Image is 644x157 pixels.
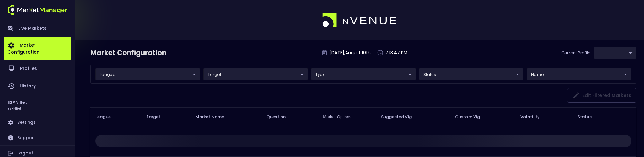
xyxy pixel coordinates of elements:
a: History [4,77,71,95]
div: league [203,68,308,80]
div: league [95,68,200,80]
a: Live Markets [4,20,71,37]
img: logo [322,13,397,28]
span: Suggested Vig [381,114,420,120]
div: league [419,68,524,80]
p: Current Profile [561,50,591,56]
div: league [594,47,636,59]
a: Settings [4,115,71,130]
span: Status [577,113,600,121]
span: Target [146,114,169,120]
a: Support [4,130,71,145]
h3: ESPNBet [8,106,21,111]
div: Market Configuration [90,48,167,58]
span: Question [266,114,294,120]
div: league [311,68,416,80]
span: Custom Vig [455,114,488,120]
span: Status [577,113,592,121]
a: Market Configuration [4,37,71,60]
p: 7:13:47 PM [385,50,407,56]
h2: ESPN Bet [8,99,27,106]
span: Volatility [520,114,548,120]
p: [DATE] , August 10 th [330,50,371,56]
img: logo [8,5,67,15]
span: League [95,114,119,120]
span: Market Name [196,114,233,120]
th: Market Options [318,108,376,126]
a: Profiles [4,60,71,77]
div: league [527,68,631,80]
